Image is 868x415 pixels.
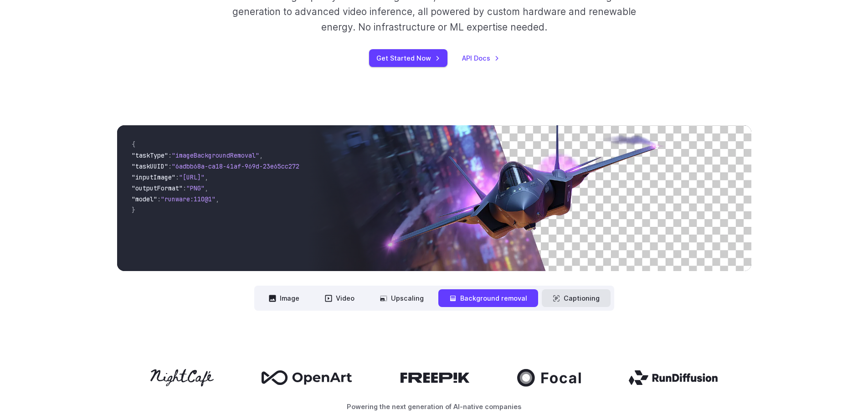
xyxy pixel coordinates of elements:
span: "outputFormat" [132,184,183,192]
button: Video [314,289,365,307]
span: "PNG" [186,184,205,192]
span: : [157,195,161,203]
span: "taskType" [132,151,168,159]
span: "imageBackgroundRemoval" [172,151,259,159]
span: "inputImage" [132,173,175,181]
button: Upscaling [369,289,435,307]
span: : [175,173,179,181]
span: "runware:110@1" [161,195,216,203]
span: : [168,162,172,170]
span: "6adbb68a-ca18-41af-969d-23e65cc2729c" [172,162,310,170]
img: Futuristic stealth jet streaking through a neon-lit cityscape with glowing purple exhaust [307,125,751,271]
span: , [259,151,263,159]
span: : [168,151,172,159]
span: , [205,173,208,181]
span: "[URL]" [179,173,205,181]
button: Captioning [542,289,611,307]
span: "model" [132,195,157,203]
a: Get Started Now [369,49,447,67]
span: } [132,206,135,214]
span: { [132,140,135,149]
a: API Docs [462,53,499,63]
button: Image [258,289,310,307]
span: : [183,184,186,192]
p: Powering the next generation of AI-native companies [117,401,751,412]
span: , [216,195,219,203]
span: , [205,184,208,192]
button: Background removal [438,289,538,307]
span: "taskUUID" [132,162,168,170]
